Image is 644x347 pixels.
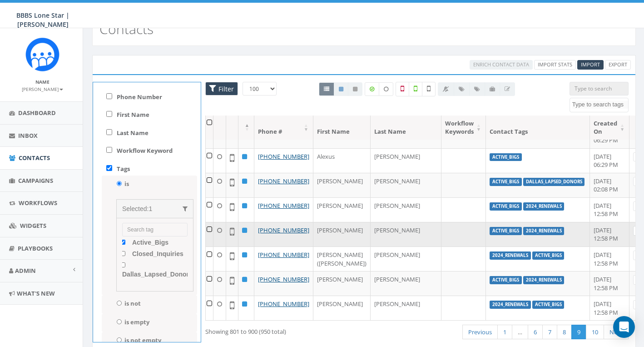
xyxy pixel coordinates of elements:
h2: Contacts [99,21,154,36]
input: Dallas_Lapsed_Donors [120,262,126,267]
th: Contact Tags [486,116,590,140]
a: Export [605,60,631,70]
a: 8 [557,325,572,340]
a: [PHONE_NUMBER] [258,152,309,161]
label: Active_Bigs [490,227,522,235]
input: Closed_Inquiries [120,251,126,256]
td: [DATE] 12:58 PM [590,197,629,222]
span: Campaigns [18,176,53,185]
td: [DATE] 06:29 PM [590,148,629,173]
span: Widgets [20,221,46,230]
label: Active_Bigs [490,202,522,211]
input: Active_Bigs [120,240,126,245]
th: First Name [313,116,371,140]
a: Previous [462,325,498,340]
label: Tags [117,165,130,173]
label: Active_Bigs [490,178,522,186]
td: [PERSON_NAME] [371,271,441,296]
td: [PERSON_NAME] [371,222,441,246]
label: Active_Bigs [490,153,522,161]
span: Filter [216,85,234,93]
a: [PHONE_NUMBER] [258,251,309,259]
label: Data not Enriched [379,82,393,96]
td: [PERSON_NAME] [371,148,441,173]
input: Type to search [570,82,629,96]
span: Selected: [122,205,149,212]
td: [PERSON_NAME] [371,197,441,222]
label: Active_Bigs [532,301,565,309]
th: Workflow Keywords: activate to sort column ascending [441,116,486,140]
small: [PERSON_NAME] [22,86,63,92]
span: 1 [149,205,152,212]
td: [DATE] 12:58 PM [590,222,629,246]
a: … [512,325,528,340]
td: [DATE] 02:08 PM [590,173,629,197]
a: Import Stats [534,60,576,70]
label: Not Validated [422,82,436,96]
span: Contacts [19,154,50,162]
a: [PHONE_NUMBER] [258,226,309,234]
th: Created On: activate to sort column ascending [590,116,629,140]
td: [PERSON_NAME] [313,296,371,320]
input: Search tag [122,223,188,236]
label: 2024_Renewals [490,301,531,309]
td: [PERSON_NAME] [313,197,371,222]
td: [DATE] 12:58 PM [590,246,629,271]
label: Validated [409,82,422,96]
td: [PERSON_NAME] [313,222,371,246]
th: Last Name [371,116,441,140]
td: [DATE] 12:58 PM [590,296,629,320]
td: Alexus [313,148,371,173]
label: is empty [124,318,149,327]
label: Dallas_Lapsed_Donors [523,178,585,186]
a: Next [604,325,629,340]
label: Not a Mobile [396,82,409,96]
label: is not [124,299,141,308]
td: [PERSON_NAME] ([PERSON_NAME]) [313,246,371,271]
div: Open Intercom Messenger [613,316,635,338]
label: 2024_Renewals [523,276,565,284]
span: What's New [17,289,55,297]
label: Active_Bigs [490,276,522,284]
span: Dashboard [18,109,56,117]
a: 1 [497,325,512,340]
label: Active_Bigs [532,251,565,260]
td: [PERSON_NAME] [371,173,441,197]
label: Phone Number [117,93,162,101]
a: 9 [571,325,586,340]
small: Name [35,79,50,85]
a: [PHONE_NUMBER] [258,201,309,210]
label: 2024_Renewals [523,227,565,235]
span: Closed_Inquiries [130,250,183,257]
td: [PERSON_NAME] [371,296,441,320]
label: Workflow Keyword [117,146,173,155]
a: [PHONE_NUMBER] [258,275,309,283]
th: Phone #: activate to sort column ascending [254,116,313,140]
span: Inbox [18,131,38,140]
label: Last Name [117,129,149,137]
span: Active_Bigs [130,239,168,246]
a: 10 [586,325,604,340]
td: [DATE] 12:58 PM [590,271,629,296]
a: [PHONE_NUMBER] [258,300,309,308]
td: [PERSON_NAME] [371,246,441,271]
label: 2024_Renewals [523,202,565,211]
a: 6 [528,325,543,340]
div: Showing 801 to 900 (950 total) [205,324,374,336]
label: First Name [117,111,149,119]
a: [PERSON_NAME] [22,85,63,93]
textarea: Search [572,101,628,109]
td: [PERSON_NAME] [313,173,371,197]
td: [PERSON_NAME] [313,271,371,296]
span: Import [581,61,600,68]
a: [PHONE_NUMBER] [258,177,309,185]
span: Dallas_Lapsed_Donors [120,271,193,278]
span: Playbooks [18,244,53,252]
img: Rally_Corp_Icon_1.png [25,37,59,71]
span: Workflows [19,199,57,207]
label: is not empty [124,336,161,345]
a: 7 [542,325,557,340]
span: Admin [15,267,36,275]
a: Import [577,60,604,70]
label: is [124,180,129,188]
